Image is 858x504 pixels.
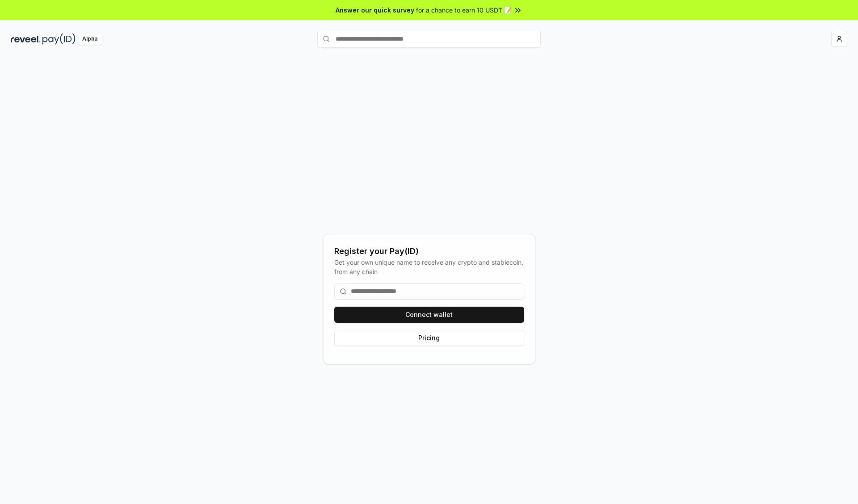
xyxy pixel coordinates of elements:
img: reveel_dark [11,33,41,45]
span: for a chance to earn 10 USDT 📝 [416,5,512,15]
button: Pricing [334,330,524,346]
span: Answer our quick survey [336,5,414,15]
div: Get your own unique name to receive any crypto and stablecoin, from any chain [334,258,524,276]
div: Alpha [77,33,102,45]
div: Register your Pay(ID) [334,245,524,258]
img: pay_id [42,33,76,45]
button: Connect wallet [334,307,524,323]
